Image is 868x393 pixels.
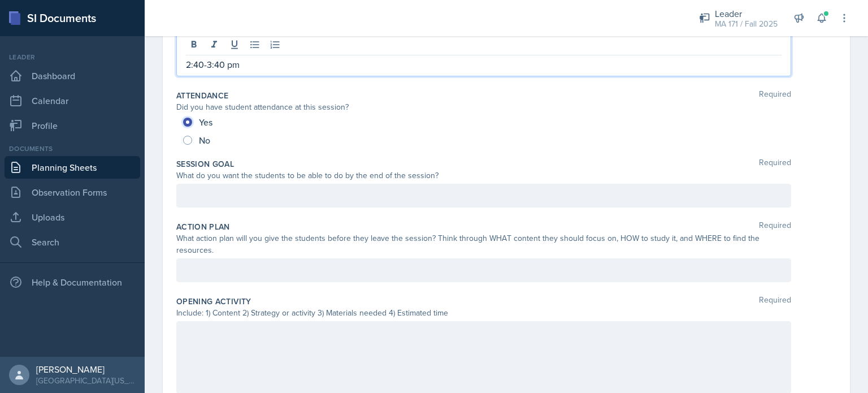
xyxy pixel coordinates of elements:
[715,18,778,30] div: MA 171 / Fall 2025
[199,116,212,128] span: Yes
[5,206,140,228] a: Uploads
[5,231,140,253] a: Search
[36,375,136,386] div: [GEOGRAPHIC_DATA][US_STATE] in [GEOGRAPHIC_DATA]
[36,364,136,375] div: [PERSON_NAME]
[5,271,140,293] div: Help & Documentation
[176,101,791,113] div: Did you have student attendance at this session?
[186,58,782,71] p: 2:40-3:40 pm
[176,90,229,101] label: Attendance
[5,89,140,112] a: Calendar
[199,135,210,146] span: No
[176,307,791,319] div: Include: 1) Content 2) Strategy or activity 3) Materials needed 4) Estimated time
[176,158,234,170] label: Session Goal
[759,90,791,101] span: Required
[759,296,791,307] span: Required
[5,144,140,154] div: Documents
[5,156,140,179] a: Planning Sheets
[176,221,230,232] label: Action Plan
[5,114,140,137] a: Profile
[715,7,778,20] div: Leader
[176,170,791,182] div: What do you want the students to be able to do by the end of the session?
[176,232,791,256] div: What action plan will you give the students before they leave the session? Think through WHAT con...
[5,52,140,62] div: Leader
[759,221,791,232] span: Required
[5,181,140,204] a: Observation Forms
[176,296,251,307] label: Opening Activity
[759,158,791,170] span: Required
[5,64,140,87] a: Dashboard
